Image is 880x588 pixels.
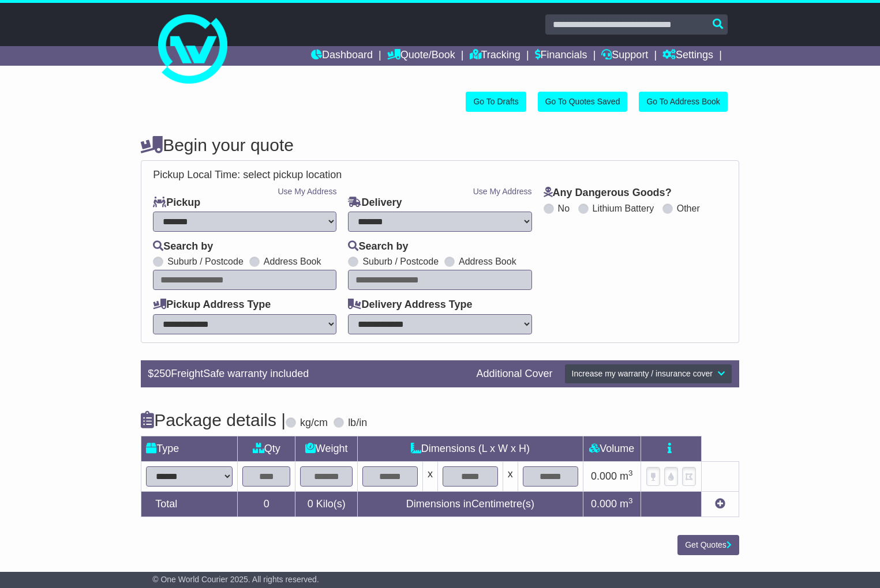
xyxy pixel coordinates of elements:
[357,436,583,461] td: Dimensions (L x W x H)
[238,436,295,461] td: Qty
[357,491,583,517] td: Dimensions in Centimetre(s)
[471,368,559,380] div: Additional Cover
[470,46,520,66] a: Tracking
[295,491,358,517] td: Kilo(s)
[141,436,238,461] td: Type
[591,470,617,482] span: 0.000
[278,187,336,196] a: Use My Address
[264,256,321,267] label: Address Book
[628,469,633,477] sup: 3
[459,256,516,267] label: Address Book
[558,203,570,214] label: No
[466,92,526,112] a: Go To Drafts
[583,436,641,461] td: Volume
[620,498,633,510] span: m
[593,203,654,214] label: Lithium Battery
[473,187,532,196] a: Use My Address
[387,46,455,66] a: Quote/Book
[639,92,727,112] a: Go To Address Book
[153,197,200,209] label: Pickup
[295,436,358,461] td: Weight
[662,46,713,66] a: Settings
[601,46,648,66] a: Support
[311,46,373,66] a: Dashboard
[348,197,402,209] label: Delivery
[620,470,633,482] span: m
[677,535,739,555] button: Get Quotes
[141,135,739,154] h4: Begin your quote
[142,368,470,380] div: $ FreightSafe warranty included
[538,92,628,112] a: Go To Quotes Saved
[147,169,733,182] div: Pickup Local Time:
[422,461,437,491] td: x
[715,498,725,510] a: Add new item
[535,46,587,66] a: Financials
[238,491,295,517] td: 0
[300,417,328,429] label: kg/cm
[243,169,342,180] span: select pickup location
[544,187,672,199] label: Any Dangerous Goods?
[503,461,518,491] td: x
[153,299,271,311] label: Pickup Address Type
[677,203,700,214] label: Other
[141,410,286,429] h4: Package details |
[348,240,408,253] label: Search by
[348,299,472,311] label: Delivery Address Type
[591,498,617,510] span: 0.000
[362,256,439,267] label: Suburb / Postcode
[628,496,633,505] sup: 3
[572,369,713,378] span: Increase my warranty / insurance cover
[167,256,244,267] label: Suburb / Postcode
[308,498,313,510] span: 0
[348,417,367,429] label: lb/in
[153,368,171,379] span: 250
[153,240,213,253] label: Search by
[564,364,732,384] button: Increase my warranty / insurance cover
[141,491,238,517] td: Total
[152,575,319,584] span: © One World Courier 2025. All rights reserved.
